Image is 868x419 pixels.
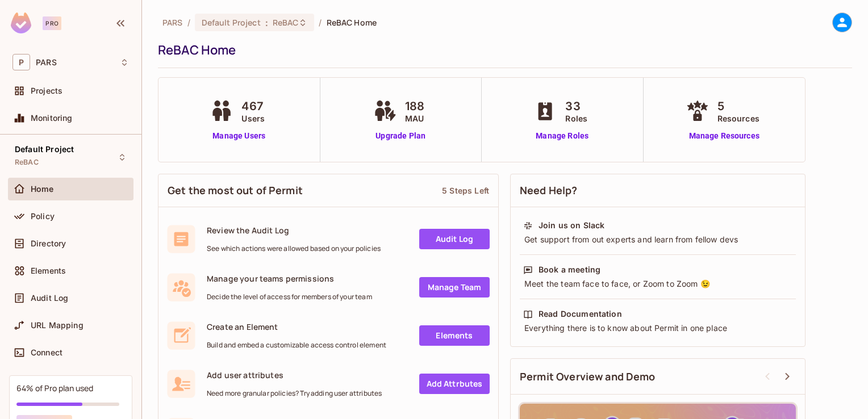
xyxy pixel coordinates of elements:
span: MAU [405,112,424,124]
div: Join us on Slack [539,220,604,231]
div: Meet the team face to face, or Zoom to Zoom 😉 [523,278,792,290]
span: Need more granular policies? Try adding user attributes [207,389,382,398]
span: Projects [31,86,62,95]
div: 5 Steps Left [442,185,489,196]
span: Decide the level of access for members of your team [207,292,372,301]
a: Elements [419,325,490,346]
a: Upgrade Plan [371,130,430,142]
span: 467 [241,98,265,115]
span: Elements [31,266,66,275]
span: 33 [565,98,587,115]
span: Default Project [15,145,74,154]
span: Home [31,185,54,194]
span: Default Project [202,17,261,28]
span: 188 [405,98,424,115]
div: Book a meeting [539,264,600,275]
span: ReBAC [15,158,39,167]
span: the active workspace [162,17,183,28]
span: Build and embed a customizable access control element [207,341,386,350]
a: Manage Users [207,130,270,142]
span: Review the Audit Log [207,225,381,236]
div: Everything there is to know about Permit in one place [523,322,792,334]
span: Monitoring [31,114,73,123]
span: Policy [31,212,55,221]
span: Resources [717,112,759,124]
span: Manage your teams permissions [207,273,372,284]
div: Read Documentation [539,308,622,320]
span: Need Help? [520,183,578,198]
span: Directory [31,239,66,248]
li: / [319,17,322,28]
span: URL Mapping [31,321,84,330]
div: Get support from out experts and learn from fellow devs [523,234,792,245]
span: Create an Element [207,321,386,332]
a: Add Attrbutes [419,374,490,394]
span: 5 [717,98,759,115]
span: Workspace: PARS [36,58,57,67]
a: Audit Log [419,229,490,249]
a: Manage Team [419,277,490,298]
span: Audit Log [31,294,68,303]
span: Connect [31,348,62,357]
li: / [187,17,190,28]
div: Pro [43,16,61,30]
span: P [12,54,30,70]
span: ReBAC [273,17,299,28]
a: Manage Resources [683,130,765,142]
span: Roles [565,112,587,124]
div: 64% of Pro plan used [16,383,93,393]
span: : [265,18,269,27]
span: ReBAC Home [327,17,377,28]
span: Users [241,112,265,124]
img: SReyMgAAAABJRU5ErkJggg== [11,12,31,33]
a: Manage Roles [531,130,593,142]
span: See which actions were allowed based on your policies [207,244,381,253]
div: ReBAC Home [158,41,846,58]
span: Get the most out of Permit [168,183,303,198]
span: Permit Overview and Demo [520,370,656,384]
span: Add user attributes [207,370,382,380]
